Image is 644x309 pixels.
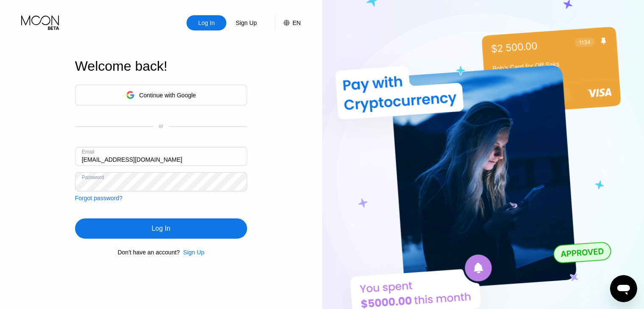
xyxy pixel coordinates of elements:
[159,123,163,129] div: or
[118,249,180,256] div: Don't have an account?
[198,19,216,27] div: Log In
[187,15,226,30] div: Log In
[226,15,266,30] div: Sign Up
[75,218,247,239] div: Log In
[139,92,196,99] div: Continue with Google
[82,174,104,180] div: Password
[180,249,204,256] div: Sign Up
[75,58,247,74] div: Welcome back!
[235,19,258,27] div: Sign Up
[152,224,170,233] div: Log In
[75,85,247,105] div: Continue with Google
[82,149,95,155] div: Email
[275,15,301,30] div: EN
[75,195,123,201] div: Forgot password?
[183,249,204,256] div: Sign Up
[610,275,637,302] iframe: Button to launch messaging window
[293,19,301,26] div: EN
